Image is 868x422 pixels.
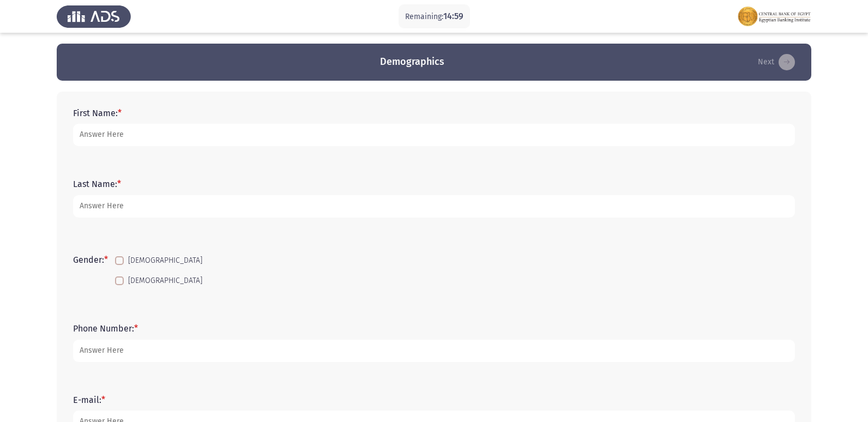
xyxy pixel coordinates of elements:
[405,10,463,23] p: Remaining:
[57,1,131,32] img: Assess Talent Management logo
[380,55,444,69] h3: Demographics
[73,108,122,118] label: First Name:
[443,11,463,21] span: 14:59
[73,255,108,265] label: Gender:
[73,340,795,362] input: add answer text
[73,179,121,189] label: Last Name:
[73,124,795,146] input: add answer text
[73,195,795,218] input: add answer text
[128,274,202,287] span: [DEMOGRAPHIC_DATA]
[737,1,811,32] img: Assessment logo of FOCUS Assessment 3 Modules EN
[755,53,798,71] button: load next page
[73,323,138,334] label: Phone Number:
[128,254,202,267] span: [DEMOGRAPHIC_DATA]
[73,395,105,405] label: E-mail:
